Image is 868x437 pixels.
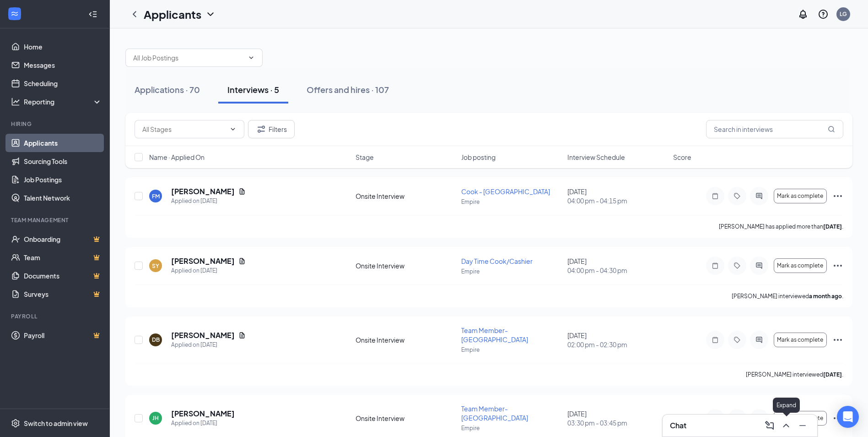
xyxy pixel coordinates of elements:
[809,293,842,300] b: a month ago
[24,248,102,267] a: TeamCrown
[779,418,793,433] button: ChevronUp
[774,333,827,347] button: Mark as complete
[567,331,668,349] div: [DATE]
[823,223,842,230] b: [DATE]
[24,38,102,56] a: Home
[142,124,226,134] input: All Stages
[710,262,721,269] svg: Note
[171,330,235,340] h5: [PERSON_NAME]
[24,97,102,106] div: Reporting
[461,187,550,196] span: Cook - [GEOGRAPHIC_DATA]
[754,336,765,344] svg: ActiveChat
[797,420,808,431] svg: Minimize
[171,197,246,206] div: Applied on [DATE]
[135,84,200,95] div: Applications · 70
[10,9,19,18] svg: WorkstreamLogo
[837,406,859,428] div: Open Intercom Messenger
[719,223,843,230] p: [PERSON_NAME] has applied more than .
[356,335,456,344] div: Onsite Interview
[710,192,721,200] svg: Note
[24,230,102,248] a: OnboardingCrown
[832,260,843,271] svg: Ellipses
[24,56,102,74] a: Messages
[781,420,792,431] svg: ChevronUp
[171,340,246,350] div: Applied on [DATE]
[171,419,235,428] div: Applied on [DATE]
[24,326,102,344] a: PayrollCrown
[227,84,279,95] div: Interviews · 5
[24,189,102,207] a: Talent Network
[24,74,102,93] a: Scheduling
[567,266,668,275] span: 04:00 pm - 04:30 pm
[11,419,20,428] svg: Settings
[832,413,843,424] svg: Ellipses
[24,267,102,285] a: DocumentsCrown
[24,152,102,170] a: Sourcing Tools
[461,326,528,344] span: Team Member-[GEOGRAPHIC_DATA]
[764,420,775,431] svg: ComposeMessage
[567,257,668,275] div: [DATE]
[238,257,246,265] svg: Document
[461,198,561,206] p: Empire
[746,371,843,378] p: [PERSON_NAME] interviewed .
[567,187,668,205] div: [DATE]
[732,192,743,200] svg: Tag
[461,153,496,162] span: Job posting
[823,371,842,378] b: [DATE]
[732,262,743,269] svg: Tag
[567,409,668,427] div: [DATE]
[754,192,765,200] svg: ActiveChat
[461,257,533,265] span: Day Time Cook/Cashier
[256,124,267,135] svg: Filter
[171,256,235,266] h5: [PERSON_NAME]
[152,262,159,270] div: SY
[129,9,140,20] svg: ChevronLeft
[88,10,97,19] svg: Collapse
[798,9,809,20] svg: Notifications
[567,196,668,205] span: 04:00 pm - 04:15 pm
[840,10,847,18] div: LG
[356,153,374,162] span: Stage
[152,336,160,344] div: DB
[133,53,244,63] input: All Job Postings
[670,421,686,431] h3: Chat
[248,54,255,61] svg: ChevronDown
[248,120,295,138] button: Filter Filters
[11,120,100,128] div: Hiring
[832,191,843,202] svg: Ellipses
[144,6,201,22] h1: Applicants
[773,398,800,413] div: Expand
[152,414,159,422] div: JH
[706,120,843,138] input: Search in interviews
[774,411,827,426] button: Mark as complete
[710,336,721,344] svg: Note
[754,262,765,269] svg: ActiveChat
[828,126,835,133] svg: MagnifyingGlass
[171,409,235,419] h5: [PERSON_NAME]
[356,191,456,201] div: Onsite Interview
[732,336,743,344] svg: Tag
[774,258,827,273] button: Mark as complete
[356,414,456,423] div: Onsite Interview
[461,268,561,275] p: Empire
[24,134,102,152] a: Applicants
[777,337,823,343] span: Mark as complete
[24,285,102,303] a: SurveysCrown
[567,418,668,427] span: 03:30 pm - 03:45 pm
[229,126,237,133] svg: ChevronDown
[762,418,777,433] button: ComposeMessage
[24,419,88,428] div: Switch to admin view
[149,153,205,162] span: Name · Applied On
[795,418,810,433] button: Minimize
[24,170,102,189] a: Job Postings
[461,424,561,432] p: Empire
[832,334,843,345] svg: Ellipses
[461,346,561,354] p: Empire
[171,266,246,275] div: Applied on [DATE]
[205,9,216,20] svg: ChevronDown
[307,84,389,95] div: Offers and hires · 107
[732,292,843,300] p: [PERSON_NAME] interviewed .
[567,153,625,162] span: Interview Schedule
[356,261,456,270] div: Onsite Interview
[11,216,100,224] div: Team Management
